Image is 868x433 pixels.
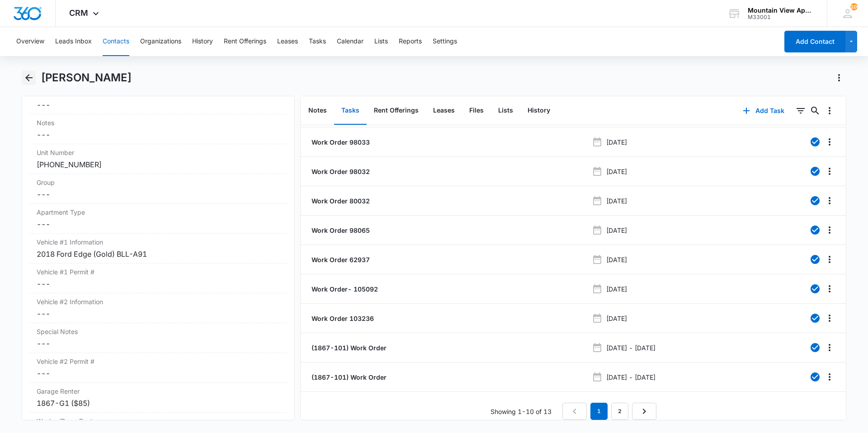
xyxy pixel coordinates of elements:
button: Rent Offerings [224,27,266,56]
button: Notes [301,97,334,125]
dd: --- [37,368,280,379]
button: Search... [808,104,822,118]
button: Overflow Menu [822,193,837,208]
dd: --- [37,99,280,110]
button: Calendar [337,27,363,56]
a: Page 2 [611,403,628,420]
a: Work Order 62937 [310,255,370,264]
dd: --- [37,338,280,349]
button: Actions [832,71,846,85]
p: Work Order- 105092 [310,284,378,294]
a: Work Order 98032 [310,167,370,176]
p: [DATE] [606,284,627,294]
div: Notes--- [29,114,287,144]
button: Overflow Menu [822,104,837,118]
button: Organizations [140,27,181,56]
label: Vehicle #2 Permit # [37,357,280,366]
button: Leases [277,27,298,56]
p: [DATE] - [DATE] [606,372,656,382]
button: Overview [16,27,44,56]
dd: --- [37,308,280,319]
label: Apartment Type [37,207,280,217]
label: Unit Number [37,148,280,157]
a: Work Order 103236 [310,314,374,323]
button: Rent Offerings [367,97,426,125]
button: Lists [374,27,388,56]
h1: [PERSON_NAME] [41,71,132,85]
button: Settings [433,27,457,56]
button: Tasks [309,27,326,56]
div: account name [748,7,814,14]
button: Lists [491,97,520,125]
a: (1867-101) Work Order [310,343,387,353]
div: Apartment Type--- [29,204,287,234]
div: Vehicle #1 Information2018 Ford Edge (Gold) BLL-A91 [29,234,287,264]
button: Contacts [103,27,129,56]
label: Vehicle #2 Information [37,297,280,306]
dd: --- [37,278,280,289]
label: Garage Renter [37,386,280,396]
a: Work Order 98033 [310,137,370,147]
p: [DATE] [606,167,627,176]
div: Group--- [29,174,287,204]
div: account id [748,14,814,20]
label: Washer/Dryer Renter [37,416,280,426]
span: 109 [850,3,858,10]
em: 1 [590,403,608,420]
div: Vehicle #2 Information--- [29,293,287,323]
button: Filters [793,104,808,118]
p: [DATE] - [DATE] [606,343,656,353]
p: [DATE] [606,255,627,264]
dd: --- [37,219,280,230]
dd: --- [37,189,280,200]
span: CRM [69,8,88,18]
div: [PHONE_NUMBER] [37,159,280,170]
a: Next Page [632,403,656,420]
button: Leads Inbox [55,27,92,56]
button: Overflow Menu [822,135,837,149]
button: Overflow Menu [822,282,837,296]
a: Work Order 98065 [310,226,370,235]
a: Work Order 80032 [310,196,370,206]
label: Group [37,178,280,187]
p: Showing 1-10 of 13 [491,407,552,416]
div: Unit Number[PHONE_NUMBER] [29,144,287,174]
button: Overflow Menu [822,164,837,179]
a: (1867-101) Work Order [310,372,387,382]
button: History [520,97,557,125]
button: Add Task [734,100,793,122]
dd: --- [37,129,280,140]
button: History [192,27,213,56]
nav: Pagination [562,403,656,420]
p: [DATE] [606,314,627,323]
label: Vehicle #1 Permit # [37,267,280,277]
div: notifications count [850,3,858,10]
button: Leases [426,97,462,125]
button: Files [462,97,491,125]
p: [DATE] [606,137,627,147]
label: Special Notes [37,327,280,336]
label: Vehicle #1 Information [37,237,280,247]
div: 2018 Ford Edge (Gold) BLL-A91 [37,249,280,259]
button: Add Contact [784,31,845,52]
div: Vehicle #2 Permit #--- [29,353,287,383]
div: Additional E-Mail Address--- [29,85,287,114]
button: Tasks [334,97,367,125]
button: Overflow Menu [822,340,837,355]
p: [DATE] [606,196,627,206]
div: Vehicle #1 Permit #--- [29,264,287,293]
div: 1867-G1 ($85) [37,398,280,409]
button: Reports [399,27,422,56]
button: Overflow Menu [822,370,837,384]
button: Back [22,71,36,85]
div: Special Notes--- [29,323,287,353]
p: [DATE] [606,226,627,235]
